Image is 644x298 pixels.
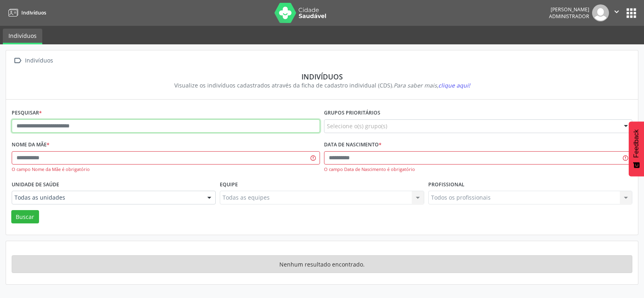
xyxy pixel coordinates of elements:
span: Administrador [549,13,589,20]
button: Feedback - Mostrar pesquisa [629,121,644,176]
div: [PERSON_NAME] [549,6,589,13]
i:  [12,55,23,67]
i: Para saber mais, [394,81,470,89]
span: Feedback [633,129,640,158]
div: O campo Data de Nascimento é obrigatório [324,166,632,173]
div: Visualize os indivíduos cadastrados através da ficha de cadastro individual (CDS). [17,81,627,90]
label: Unidade de saúde [12,178,59,191]
label: Nome da mãe [12,139,50,151]
label: Grupos prioritários [324,107,380,119]
a: Indivíduos [6,6,46,19]
a:  Indivíduos [12,55,54,67]
label: Pesquisar [12,107,42,119]
img: img [592,4,609,21]
span: Selecione o(s) grupo(s) [327,122,387,130]
button: apps [624,6,638,20]
div: Nenhum resultado encontrado. [12,255,632,273]
button: Buscar [11,210,39,224]
div: O campo Nome da Mãe é obrigatório [12,166,320,173]
a: Indivíduos [3,29,42,44]
label: Data de nascimento [324,139,382,151]
label: Profissional [428,178,464,191]
i:  [612,7,621,16]
button:  [609,4,624,21]
div: Indivíduos [17,72,627,81]
label: Equipe [220,178,238,191]
div: Indivíduos [23,55,54,67]
span: clique aqui! [438,81,470,89]
span: Indivíduos [21,9,46,16]
span: Todas as unidades [14,194,199,202]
